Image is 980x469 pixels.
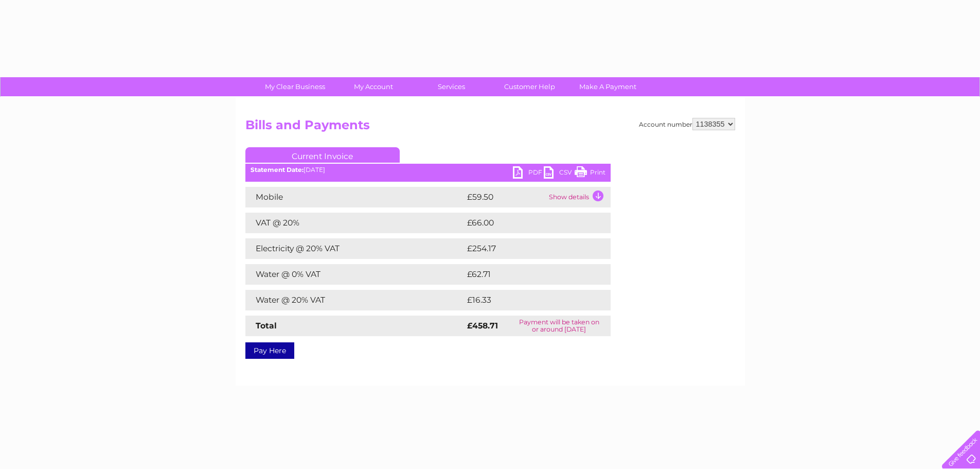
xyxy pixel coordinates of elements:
[639,118,735,130] div: Account number
[331,77,416,96] a: My Account
[245,264,465,285] td: Water @ 0% VAT
[245,342,294,359] a: Pay Here
[256,321,277,331] strong: Total
[245,213,465,233] td: VAT @ 20%
[467,321,498,331] strong: £458.71
[253,77,337,96] a: My Clear Business
[575,166,605,181] a: Print
[245,238,465,259] td: Electricity @ 20% VAT
[245,187,465,207] td: Mobile
[465,213,591,233] td: £66.00
[546,187,611,207] td: Show details
[251,166,304,173] b: Statement Date:
[465,264,589,285] td: £62.71
[245,118,735,137] h2: Bills and Payments
[245,166,611,173] div: [DATE]
[508,316,611,336] td: Payment will be taken on or around [DATE]
[565,77,650,96] a: Make A Payment
[245,290,465,310] td: Water @ 20% VAT
[245,147,400,163] a: Current Invoice
[409,77,494,96] a: Services
[465,187,546,207] td: £59.50
[544,166,575,181] a: CSV
[465,238,592,259] td: £254.17
[513,166,544,181] a: PDF
[465,290,589,310] td: £16.33
[487,77,572,96] a: Customer Help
